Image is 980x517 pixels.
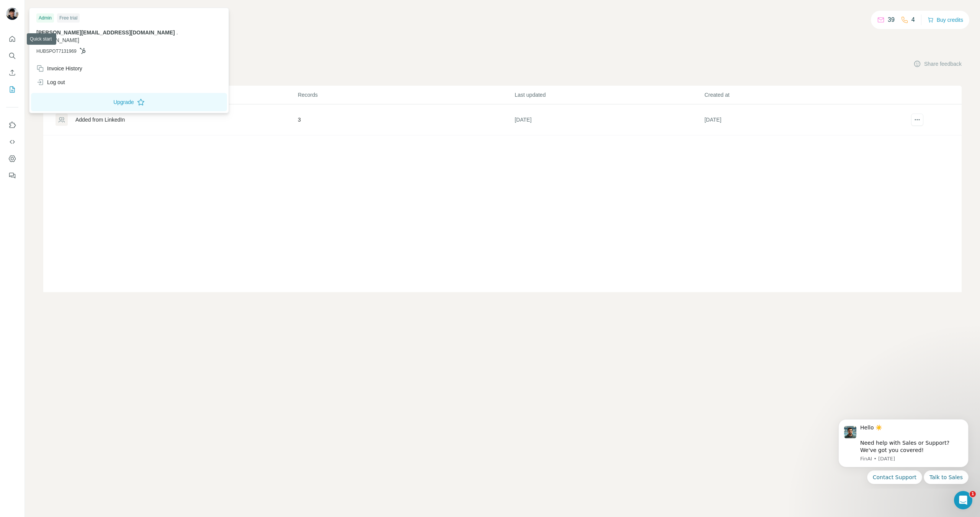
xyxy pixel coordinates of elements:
[6,49,18,63] button: Search
[704,104,894,135] td: [DATE]
[6,135,18,149] button: Use Surfe API
[6,32,18,46] button: Quick start
[514,91,704,99] p: Last updated
[970,491,976,497] span: 1
[911,15,915,24] p: 4
[297,104,514,135] td: 3
[6,66,18,80] button: Enrich CSV
[928,15,963,25] button: Buy credits
[6,8,18,20] img: Avatar
[6,118,18,132] button: Use Surfe on LinkedIn
[514,104,704,135] td: [DATE]
[704,91,893,99] p: Created at
[298,91,514,99] p: Records
[36,37,79,43] span: [DOMAIN_NAME]
[6,169,18,182] button: Feedback
[6,83,18,96] button: My lists
[176,29,178,36] span: .
[36,13,54,23] div: Admin
[57,13,80,23] div: Free trial
[36,78,65,86] div: Log out
[36,65,82,72] div: Invoice History
[911,114,923,126] button: actions
[6,152,18,166] button: Dashboard
[31,93,227,111] button: Upgrade
[75,116,125,124] div: Added from LinkedIn
[913,60,962,68] button: Share feedback
[36,29,175,36] span: [PERSON_NAME][EMAIL_ADDRESS][DOMAIN_NAME]
[888,15,895,24] p: 39
[36,48,77,55] span: HUBSPOT7131969
[954,491,972,509] iframe: Intercom live chat
[827,412,980,489] iframe: Intercom notifications message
